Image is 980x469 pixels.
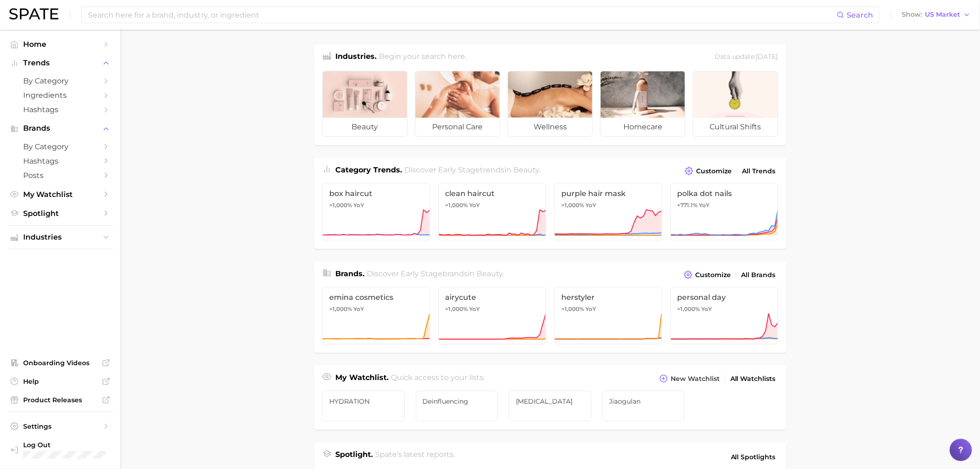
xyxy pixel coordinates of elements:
button: Industries [7,230,113,244]
span: YoY [702,305,712,313]
a: All Trends [740,165,778,177]
a: airycute>1,000% YoY [439,287,547,344]
button: Customize [682,268,733,281]
span: My Watchlist [23,190,97,199]
span: Onboarding Videos [23,359,97,367]
a: by Category [7,74,113,88]
span: Discover Early Stage trends in . [405,165,541,174]
a: emina cosmetics>1,000% YoY [322,287,430,344]
a: cultural shifts [693,71,778,137]
a: Hashtags [7,102,113,117]
span: herstyler [561,293,655,302]
a: personal care [415,71,500,137]
a: [MEDICAL_DATA] [509,391,591,421]
a: Log out. Currently logged in with e-mail lauren.alexander@emersongroup.com. [7,438,113,462]
a: Posts [7,168,113,183]
span: Posts [23,171,97,180]
h1: Spotlight. [335,449,373,465]
span: Show [902,12,923,17]
a: Product Releases [7,393,113,407]
h1: My Watchlist. [335,372,389,385]
img: SPATE [9,8,58,19]
span: Customize [696,167,732,175]
span: emina cosmetics [329,293,423,302]
span: Trends [23,59,97,67]
div: Data update: [DATE] [715,51,778,63]
a: by Category [7,139,113,154]
a: clean haircut>1,000% YoY [439,183,547,241]
button: New Watchlist [657,372,722,385]
span: airycute [446,293,540,302]
span: YoY [470,202,480,209]
a: Jiaogulan [603,391,685,421]
span: Spotlight [23,209,97,218]
a: All Brands [739,269,778,281]
span: Brands . [335,269,364,278]
span: HYDRATION [329,398,398,405]
a: Home [7,37,113,51]
span: All Brands [741,271,776,279]
span: polka dot nails [678,189,772,198]
button: Trends [7,56,113,70]
span: by Category [23,142,97,151]
span: personal day [678,293,772,302]
span: US Market [925,12,961,17]
button: Customize [683,165,734,177]
a: Hashtags [7,154,113,168]
span: cultural shifts [693,118,778,136]
span: YoY [353,305,364,313]
a: My Watchlist [7,187,113,202]
h2: Spate's latest reports. [376,449,455,465]
span: Help [23,377,97,386]
span: >1,000% [446,305,468,312]
span: Hashtags [23,157,97,165]
h2: Begin your search here. [379,51,467,63]
a: purple hair mask>1,000% YoY [554,183,662,241]
span: YoY [585,202,596,209]
span: Deinfluencing [423,398,491,405]
span: purple hair mask [561,189,655,198]
span: YoY [699,202,710,209]
h2: Quick access to your lists. [391,372,485,385]
h1: Industries. [335,51,377,63]
span: Industries [23,233,97,241]
span: Discover Early Stage brands in . [367,269,504,278]
a: Help [7,374,113,388]
span: >1,000% [561,202,584,209]
a: Onboarding Videos [7,356,113,370]
a: Spotlight [7,206,113,221]
span: by Category [23,76,97,85]
a: All Spotlights [729,449,778,465]
span: personal care [415,118,500,136]
button: Brands [7,121,113,135]
span: [MEDICAL_DATA] [516,398,584,405]
span: Brands [23,124,97,133]
span: Customize [695,271,731,279]
a: homecare [600,71,685,137]
a: wellness [508,71,593,137]
span: >1,000% [561,305,584,312]
button: ShowUS Market [900,9,973,21]
span: >1,000% [678,305,700,312]
span: >1,000% [446,202,468,209]
a: herstyler>1,000% YoY [554,287,662,344]
input: Search here for a brand, industry, or ingredient [87,7,837,23]
span: box haircut [329,189,423,198]
a: polka dot nails+771.1% YoY [671,183,779,241]
span: +771.1% [678,202,698,209]
span: YoY [353,202,364,209]
span: clean haircut [446,189,540,198]
span: All Trends [742,167,776,175]
span: Jiaogulan [609,398,678,405]
span: New Watchlist [671,375,720,383]
span: Log Out [23,441,148,449]
span: All Spotlights [731,451,776,463]
a: Ingredients [7,88,113,102]
span: beauty [477,269,503,278]
span: Product Releases [23,396,97,404]
span: All Watchlists [730,375,776,383]
span: Ingredients [23,91,97,100]
a: Deinfluencing [416,391,498,421]
span: Settings [23,422,97,431]
a: All Watchlists [728,373,778,385]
